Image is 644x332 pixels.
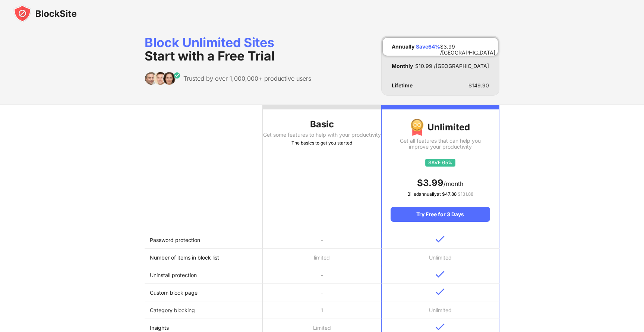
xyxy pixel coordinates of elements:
div: $ 149.90 [468,83,489,89]
div: Trusted by over 1,000,000+ productive users [183,75,311,82]
div: Unlimited [391,118,490,136]
td: Number of items in block list [145,249,263,266]
img: save65.svg [425,159,455,167]
td: Unlimited [381,249,499,266]
div: /month [391,177,490,189]
div: Lifetime [392,83,413,89]
img: blocksite-icon-black.svg [13,4,77,22]
div: Save 64 % [416,44,440,50]
td: - [263,284,381,301]
td: - [263,266,381,284]
div: Billed annually at $ 47.88 [391,190,490,198]
div: Basic [263,118,381,130]
img: v-blue.svg [436,236,445,243]
div: Get all features that can help you improve your productivity [391,138,490,150]
td: - [263,231,381,249]
span: $ 131.88 [458,191,473,197]
img: v-blue.svg [436,288,445,295]
img: v-blue.svg [436,271,445,278]
div: Annually [392,44,414,50]
td: Category blocking [145,301,263,319]
div: The basics to get you started [263,139,381,147]
div: Block Unlimited Sites [145,36,311,63]
img: img-premium-medal [410,118,424,136]
div: Get some features to help with your productivity [263,132,381,138]
img: v-blue.svg [436,323,445,331]
td: Password protection [145,231,263,249]
span: $ 3.99 [417,177,443,188]
div: Monthly [392,63,413,69]
div: $ 3.99 /[GEOGRAPHIC_DATA] [440,44,495,50]
div: Try Free for 3 Days [391,207,490,222]
td: limited [263,249,381,266]
span: Start with a Free Trial [145,48,275,63]
td: Custom block page [145,284,263,301]
img: trusted-by.svg [145,72,181,85]
div: $ 10.99 /[GEOGRAPHIC_DATA] [415,63,489,69]
td: Unlimited [381,301,499,319]
td: 1 [263,301,381,319]
td: Uninstall protection [145,266,263,284]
